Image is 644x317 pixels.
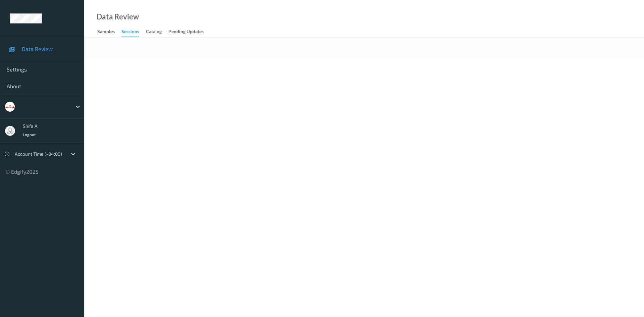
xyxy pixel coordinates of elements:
div: Data Review [97,13,139,20]
a: Samples [97,27,121,37]
div: Sessions [121,28,139,37]
a: Pending Updates [168,27,210,37]
a: Sessions [121,27,146,37]
a: Catalog [146,27,168,37]
div: Samples [97,28,115,37]
div: Pending Updates [168,28,204,37]
div: Catalog [146,28,162,37]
